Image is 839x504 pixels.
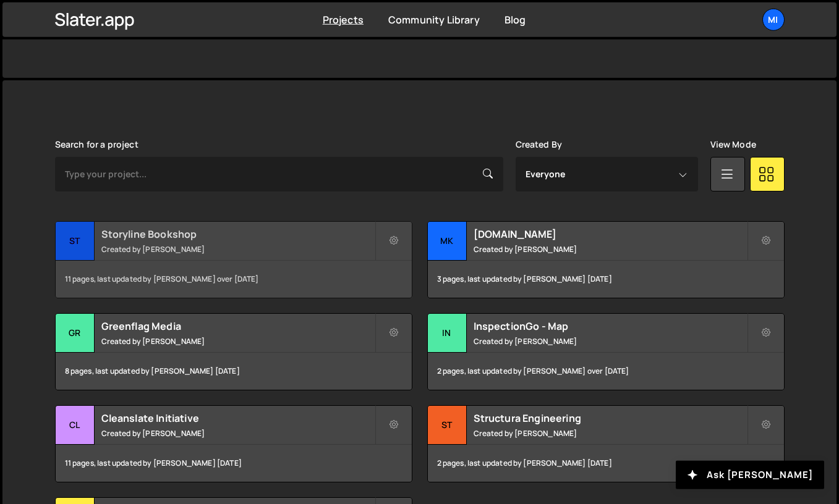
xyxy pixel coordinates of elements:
div: 11 pages, last updated by [PERSON_NAME] [DATE] [56,445,412,482]
a: Blog [505,13,526,27]
h2: Storyline Bookshop [101,227,375,241]
a: St Storyline Bookshop Created by [PERSON_NAME] 11 pages, last updated by [PERSON_NAME] over [DATE] [55,221,412,298]
small: Created by [PERSON_NAME] [101,428,375,439]
h2: Cleanslate Initiative [101,411,375,425]
div: mk [428,222,467,261]
a: Community Library [388,13,480,27]
a: St Structura Engineering Created by [PERSON_NAME] 2 pages, last updated by [PERSON_NAME] [DATE] [427,405,785,482]
small: Created by [PERSON_NAME] [474,428,747,439]
a: mk [DOMAIN_NAME] Created by [PERSON_NAME] 3 pages, last updated by [PERSON_NAME] [DATE] [427,221,785,298]
small: Created by [PERSON_NAME] [101,336,375,346]
small: Created by [PERSON_NAME] [474,244,747,254]
div: Gr [56,314,95,353]
div: 2 pages, last updated by [PERSON_NAME] over [DATE] [428,353,784,390]
a: Cl Cleanslate Initiative Created by [PERSON_NAME] 11 pages, last updated by [PERSON_NAME] [DATE] [55,405,412,482]
label: View Mode [710,140,756,149]
label: Created By [516,140,563,149]
small: Created by [PERSON_NAME] [474,336,747,346]
div: 11 pages, last updated by [PERSON_NAME] over [DATE] [56,261,412,298]
a: Gr Greenflag Media Created by [PERSON_NAME] 8 pages, last updated by [PERSON_NAME] [DATE] [55,313,412,390]
div: Cl [56,406,95,445]
small: Created by [PERSON_NAME] [101,244,375,254]
div: St [428,406,467,445]
input: Type your project... [55,157,503,191]
button: Ask [PERSON_NAME] [676,461,824,489]
h2: InspectionGo - Map [474,319,747,333]
h2: Structura Engineering [474,411,747,425]
div: 3 pages, last updated by [PERSON_NAME] [DATE] [428,261,784,298]
a: Projects [323,13,364,27]
a: Mi [762,9,785,31]
div: 8 pages, last updated by [PERSON_NAME] [DATE] [56,353,412,390]
div: 2 pages, last updated by [PERSON_NAME] [DATE] [428,445,784,482]
h2: Greenflag Media [101,319,375,333]
a: In InspectionGo - Map Created by [PERSON_NAME] 2 pages, last updated by [PERSON_NAME] over [DATE] [427,313,785,390]
h2: [DOMAIN_NAME] [474,227,747,241]
div: In [428,314,467,353]
div: St [56,222,95,261]
label: Search for a project [55,140,138,149]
